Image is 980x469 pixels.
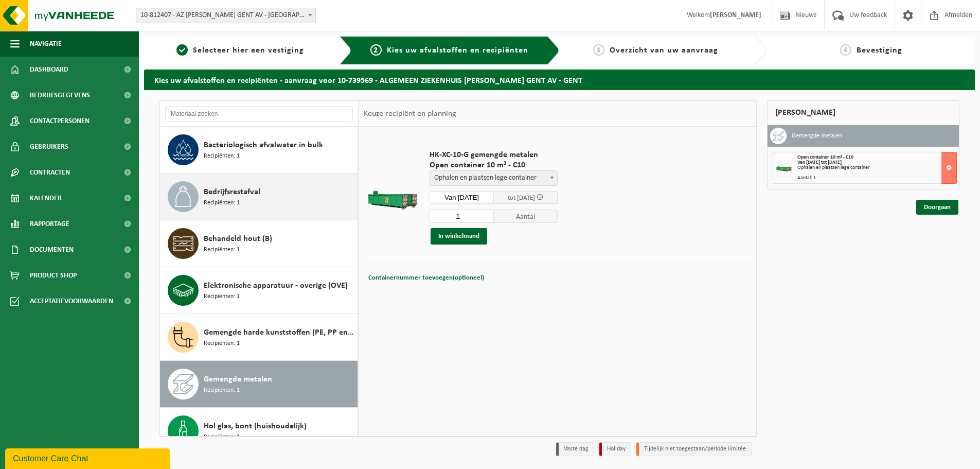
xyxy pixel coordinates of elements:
[797,154,853,160] span: Open container 10 m³ - C10
[610,46,718,55] span: Overzicht van uw aanvraag
[508,195,535,201] span: tot [DATE]
[204,420,307,432] span: Hol glas, bont (huishoudelijk)
[204,432,240,442] span: Recipiënten: 1
[160,127,358,173] button: Bacteriologisch afvalwater in bulk Recipiënten: 1
[30,288,113,314] span: Acceptatievoorwaarden
[160,361,358,408] button: Gemengde metalen Recipiënten: 1
[30,211,69,237] span: Rapportage
[792,128,842,144] h3: Gemengde metalen
[430,171,557,185] span: Ophalen en plaatsen lege container
[204,245,240,255] span: Recipiënten: 1
[30,57,68,82] span: Dashboard
[30,185,62,211] span: Kalender
[30,31,62,57] span: Navigatie
[144,70,975,90] h2: Kies uw afvalstoffen en recipiënten - aanvraag voor 10-739569 - ALGEMEEN ZIEKENHUIS [PERSON_NAME]...
[359,101,461,127] div: Keuze recipiënt en planning
[149,44,331,57] a: 1Selecteer hier een vestiging
[857,46,902,55] span: Bevestiging
[430,170,558,186] span: Ophalen en plaatsen lege container
[30,160,70,185] span: Contracten
[176,44,188,56] span: 1
[593,44,604,56] span: 3
[430,150,558,160] span: HK-XC-10-G gemengde metalen
[204,139,323,151] span: Bacteriologisch afvalwater in bulk
[30,82,90,108] span: Bedrijfsgegevens
[367,271,485,285] button: Containernummer toevoegen(optioneel)
[204,233,272,245] span: Behandeld hout (B)
[160,267,358,314] button: Elektronische apparatuur - overige (OVE) Recipiënten: 1
[204,373,272,386] span: Gemengde metalen
[136,8,315,23] span: 10-812407 - AZ JAN PALFIJN GENT AV - GENT
[204,198,240,208] span: Recipiënten: 1
[797,165,956,170] div: Ophalen en plaatsen lege container
[136,8,316,23] span: 10-812407 - AZ JAN PALFIJN GENT AV - GENT
[797,160,842,165] strong: Van [DATE] tot [DATE]
[556,442,594,456] li: Vaste dag
[430,160,558,170] span: Open container 10 m³ - C10
[204,292,240,302] span: Recipiënten: 1
[710,11,761,19] strong: [PERSON_NAME]
[370,44,382,56] span: 2
[797,176,956,181] div: Aantal: 1
[204,326,355,339] span: Gemengde harde kunststoffen (PE, PP en PVC), recycleerbaar (industrieel)
[431,228,487,245] button: In winkelmand
[160,314,358,361] button: Gemengde harde kunststoffen (PE, PP en PVC), recycleerbaar (industrieel) Recipiënten: 1
[30,263,77,288] span: Product Shop
[30,108,90,134] span: Contactpersonen
[840,44,851,56] span: 4
[916,200,958,215] a: Doorgaan
[204,339,240,349] span: Recipiënten: 1
[204,280,348,292] span: Elektronische apparatuur - overige (OVE)
[767,100,959,125] div: [PERSON_NAME]
[204,186,260,198] span: Bedrijfsrestafval
[5,446,172,469] iframe: chat widget
[599,442,631,456] li: Holiday
[30,237,74,263] span: Documenten
[204,151,240,161] span: Recipiënten: 1
[387,46,528,55] span: Kies uw afvalstoffen en recipiënten
[165,106,353,121] input: Materiaal zoeken
[160,220,358,267] button: Behandeld hout (B) Recipiënten: 1
[160,173,358,220] button: Bedrijfsrestafval Recipiënten: 1
[368,274,484,281] span: Containernummer toevoegen(optioneel)
[160,408,358,455] button: Hol glas, bont (huishoudelijk) Recipiënten: 1
[430,191,494,204] input: Selecteer datum
[193,46,304,55] span: Selecteer hier een vestiging
[204,386,240,395] span: Recipiënten: 1
[30,134,68,160] span: Gebruikers
[636,442,752,456] li: Tijdelijk niet toegestaan/période limitée
[494,210,558,223] span: Aantal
